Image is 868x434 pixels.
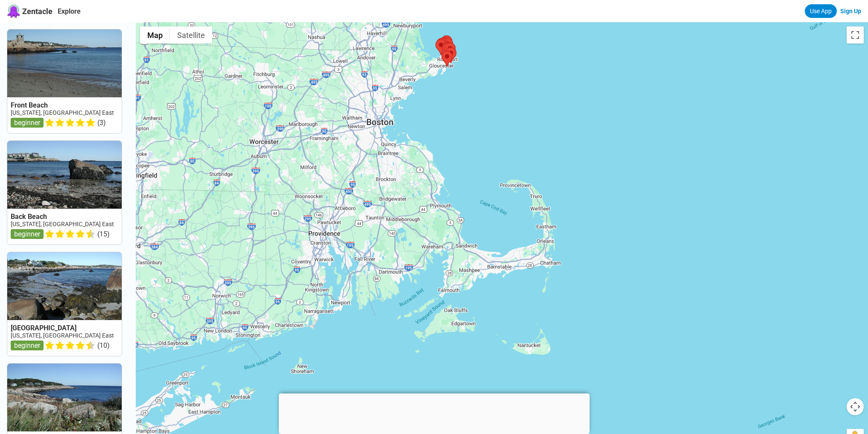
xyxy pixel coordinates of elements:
img: Zentacle logo [7,4,20,18]
a: Use App [805,4,837,18]
span: Zentacle [22,7,53,16]
a: Zentacle logoZentacle [7,4,53,18]
a: Explore [58,7,81,15]
button: Map camera controls [847,398,864,415]
iframe: Advertisement [279,393,590,432]
button: Show satellite imagery [170,26,212,44]
a: Sign Up [840,8,861,15]
button: Toggle fullscreen view [847,26,864,44]
button: Show street map [140,26,170,44]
